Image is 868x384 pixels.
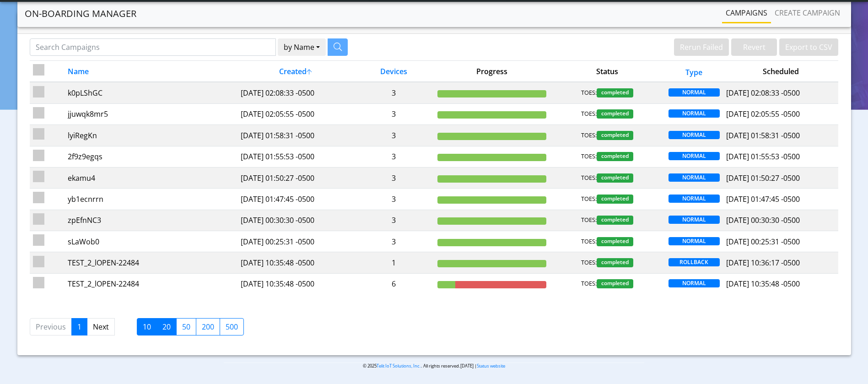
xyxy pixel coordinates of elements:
[68,236,234,247] div: sLaWob0
[726,130,800,141] span: [DATE] 01:58:31 -0500
[597,279,633,288] span: completed
[377,363,421,369] a: Telit IoT Solutions, Inc.
[353,273,434,294] td: 6
[137,318,157,335] label: 10
[581,109,597,119] span: TOES:
[669,88,720,97] span: NORMAL
[726,173,800,183] span: [DATE] 01:50:27 -0500
[597,258,633,267] span: completed
[353,167,434,188] td: 3
[731,38,777,56] button: Revert
[665,61,723,82] th: Type
[68,108,234,119] div: jjuwqk8mr5
[353,210,434,231] td: 3
[723,61,839,82] th: Scheduled
[278,38,326,56] button: by Name
[550,61,665,82] th: Status
[68,194,234,205] div: yb1ecnrrn
[779,38,838,56] button: Export to CSV
[68,151,234,162] div: 2f9z9egqs
[581,152,597,161] span: TOES:
[597,152,633,161] span: completed
[597,173,633,183] span: completed
[353,189,434,210] td: 3
[726,151,800,162] span: [DATE] 01:55:53 -0500
[669,152,720,160] span: NORMAL
[237,189,353,210] td: [DATE] 01:47:45 -0500
[581,258,597,267] span: TOES:
[597,88,633,97] span: completed
[237,210,353,231] td: [DATE] 00:30:30 -0500
[176,318,196,335] label: 50
[581,216,597,225] span: TOES:
[669,131,720,139] span: NORMAL
[581,88,597,97] span: TOES:
[64,61,237,82] th: Name
[669,109,720,118] span: NORMAL
[581,195,597,204] span: TOES:
[237,61,353,82] th: Created
[196,318,220,335] label: 200
[353,82,434,103] td: 3
[581,279,597,288] span: TOES:
[353,125,434,146] td: 3
[353,103,434,124] td: 3
[68,87,234,98] div: k0pLShGC
[669,258,720,266] span: ROLLBACK
[237,125,353,146] td: [DATE] 01:58:31 -0500
[669,279,720,287] span: NORMAL
[581,237,597,246] span: TOES:
[156,318,177,335] label: 20
[722,4,771,22] a: Campaigns
[597,216,633,225] span: completed
[87,318,115,335] a: Next
[224,362,644,369] p: © 2025 . All rights reserved.[DATE] |
[726,237,800,247] span: [DATE] 00:25:31 -0500
[434,61,550,82] th: Progress
[353,146,434,167] td: 3
[237,82,353,103] td: [DATE] 02:08:33 -0500
[726,88,800,98] span: [DATE] 02:08:33 -0500
[581,131,597,140] span: TOES:
[68,173,234,184] div: ekamu4
[237,167,353,188] td: [DATE] 01:50:27 -0500
[597,109,633,119] span: completed
[30,38,276,56] input: Search Campaigns
[68,278,234,289] div: TEST_2_lOPEN-22484
[726,109,800,119] span: [DATE] 02:05:55 -0500
[68,215,234,226] div: zpEfnNC3
[669,237,720,245] span: NORMAL
[726,194,800,204] span: [DATE] 01:47:45 -0500
[581,173,597,183] span: TOES:
[25,5,136,23] a: On-Boarding Manager
[237,252,353,273] td: [DATE] 10:35:48 -0500
[353,61,434,82] th: Devices
[353,252,434,273] td: 1
[237,146,353,167] td: [DATE] 01:55:53 -0500
[726,258,800,268] span: [DATE] 10:36:17 -0500
[669,195,720,203] span: NORMAL
[597,195,633,204] span: completed
[353,231,434,252] td: 3
[68,257,234,268] div: TEST_2_lOPEN-22484
[68,130,234,141] div: lyiRegKn
[220,318,244,335] label: 500
[771,4,844,22] a: Create campaign
[237,273,353,294] td: [DATE] 10:35:48 -0500
[726,215,800,225] span: [DATE] 00:30:30 -0500
[597,237,633,246] span: completed
[726,279,800,289] span: [DATE] 10:35:48 -0500
[669,173,720,182] span: NORMAL
[669,216,720,224] span: NORMAL
[597,131,633,140] span: completed
[674,38,729,56] button: Rerun Failed
[237,103,353,124] td: [DATE] 02:05:55 -0500
[71,318,87,335] a: 1
[237,231,353,252] td: [DATE] 00:25:31 -0500
[477,363,505,369] a: Status website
